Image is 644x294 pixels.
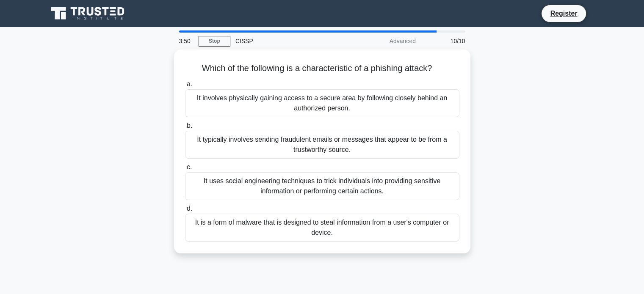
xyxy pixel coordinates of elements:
div: 10/10 [421,33,470,49]
div: It involves physically gaining access to a secure area by following closely behind an authorized ... [185,89,459,117]
div: It uses social engineering techniques to trick individuals into providing sensitive information o... [185,172,459,200]
div: CISSP [230,33,347,49]
span: b. [187,122,192,129]
a: Register [545,8,582,19]
div: It typically involves sending fraudulent emails or messages that appear to be from a trustworthy ... [185,131,459,159]
span: c. [187,163,192,170]
div: Advanced [347,33,421,49]
span: d. [187,205,192,212]
div: 3:50 [174,33,199,49]
a: Stop [199,36,230,47]
h5: Which of the following is a characteristic of a phishing attack? [184,63,460,74]
span: a. [187,80,192,88]
div: It is a form of malware that is designed to steal information from a user's computer or device. [185,214,459,242]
